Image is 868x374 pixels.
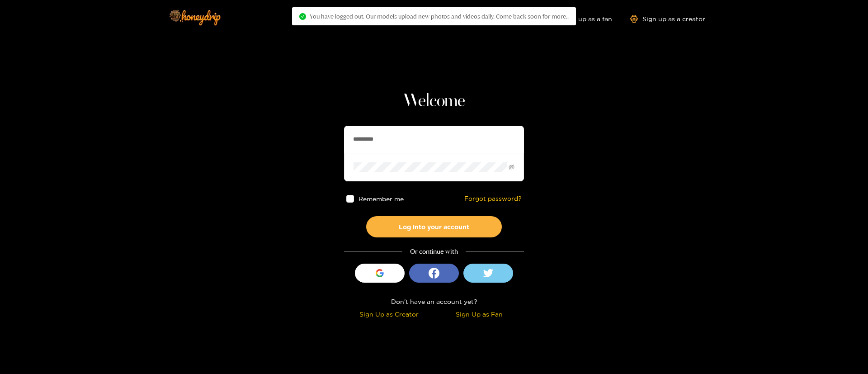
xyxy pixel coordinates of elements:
span: check-circle [299,13,306,20]
span: You have logged out. Our models upload new photos and videos daily. Come back soon for more.. [310,13,569,20]
div: Or continue with [344,246,524,257]
div: Sign Up as Fan [436,309,522,319]
a: Sign up as a creator [630,15,705,23]
span: eye-invisible [509,164,514,170]
a: Forgot password? [464,195,522,203]
button: Log into your account [366,216,502,237]
div: Don't have an account yet? [344,296,524,307]
h1: Welcome [344,90,524,112]
div: Sign Up as Creator [346,309,432,319]
a: Sign up as a fan [550,15,612,23]
span: Remember me [359,195,404,202]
